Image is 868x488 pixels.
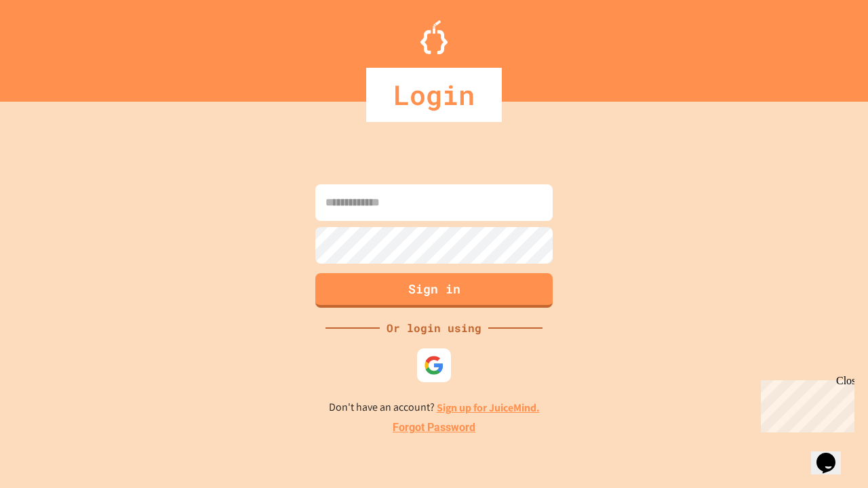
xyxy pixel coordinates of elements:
div: Or login using [380,320,488,336]
a: Forgot Password [393,420,475,436]
img: Logo.svg [420,20,448,54]
iframe: chat widget [811,434,854,474]
p: Don't have an account? [329,399,540,416]
iframe: chat widget [755,375,854,432]
button: Sign in [315,273,553,308]
div: Chat with us now!Close [5,5,94,86]
div: Login [366,68,502,122]
a: Sign up for JuiceMind. [437,401,540,415]
img: google-icon.svg [424,355,444,375]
